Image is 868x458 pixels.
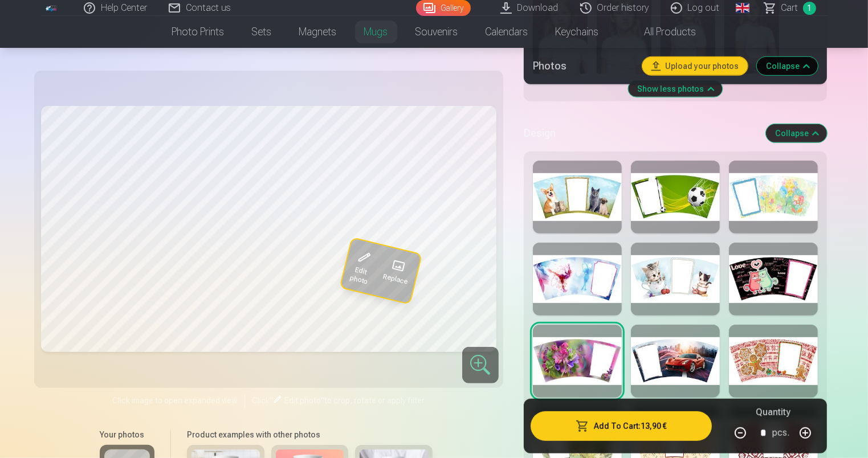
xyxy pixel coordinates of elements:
[324,396,425,405] span: to crop, rotate or apply filter
[803,2,816,15] span: 1
[772,419,789,447] div: pcs.
[766,124,827,142] button: Collapse
[46,5,58,11] img: /fa1
[371,246,421,304] button: Replace
[524,125,757,141] h5: Design
[472,16,542,48] a: Calendars
[270,396,273,405] span: "
[533,58,634,74] h5: Photos
[642,57,748,75] button: Upload your photos
[348,264,370,287] span: Edit photo
[158,16,238,48] a: Photo prints
[382,272,409,287] span: Replace
[100,429,154,440] h6: Your photos
[182,429,437,440] h6: Product examples with other photos
[542,16,613,48] a: Keychains
[781,1,798,15] span: Сart
[238,16,286,48] a: Sets
[112,395,238,406] span: Click image to open expanded view
[340,238,383,295] button: Edit photo
[286,16,351,48] a: Magnets
[613,16,710,48] a: All products
[252,396,270,405] span: Click
[284,396,321,405] span: Edit photo
[402,16,472,48] a: Souvenirs
[757,57,818,75] button: Collapse
[629,81,723,97] button: Show less photos
[756,406,790,419] h5: Quantity
[321,396,324,405] span: "
[531,411,712,441] button: Add To Cart:13,90 €
[351,16,402,48] a: Mugs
